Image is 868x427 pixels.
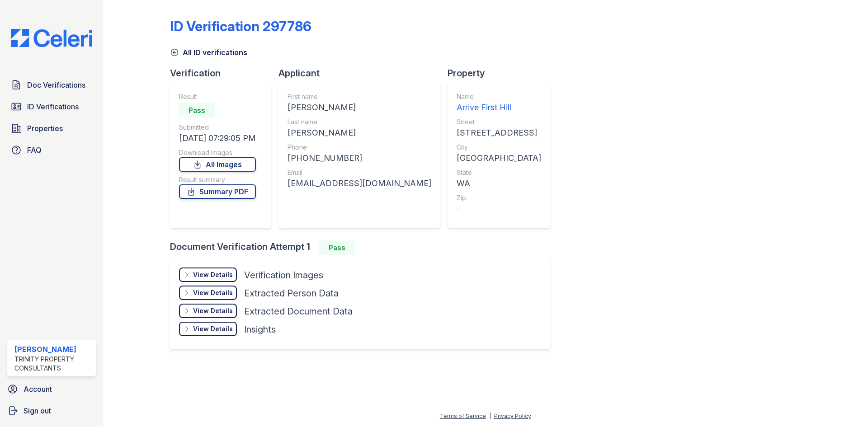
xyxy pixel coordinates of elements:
[193,306,233,315] div: View Details
[4,380,99,398] a: Account
[457,193,541,202] div: Zip
[27,123,63,134] span: Properties
[14,355,92,373] div: Trinity Property Consultants
[457,152,541,164] div: [GEOGRAPHIC_DATA]
[179,123,256,132] div: Submitted
[288,152,431,164] div: [PHONE_NUMBER]
[24,405,51,416] span: Sign out
[7,119,96,137] a: Properties
[457,117,541,127] div: Street
[27,80,85,90] span: Doc Verifications
[278,67,448,80] div: Applicant
[319,240,355,255] div: Pass
[179,184,256,199] a: Summary PDF
[457,101,541,114] div: Arrive First Hill
[457,127,541,139] div: [STREET_ADDRESS]
[179,132,256,145] div: [DATE] 07:29:05 PM
[288,143,431,152] div: Phone
[288,168,431,177] div: Email
[448,67,557,80] div: Property
[288,101,431,114] div: [PERSON_NAME]
[14,344,92,355] div: [PERSON_NAME]
[179,175,256,184] div: Result summary
[24,384,52,394] span: Account
[457,143,541,152] div: City
[170,67,278,80] div: Verification
[170,18,311,34] div: ID Verification 297786
[244,269,323,282] div: Verification Images
[489,413,491,419] div: |
[288,117,431,127] div: Last name
[27,145,42,155] span: FAQ
[7,76,96,94] a: Doc Verifications
[4,402,99,420] a: Sign out
[457,177,541,190] div: WA
[7,98,96,116] a: ID Verifications
[494,413,531,419] a: Privacy Policy
[244,323,276,336] div: Insights
[170,47,247,58] a: All ID verifications
[440,413,486,419] a: Terms of Service
[244,305,353,318] div: Extracted Document Data
[179,103,215,117] div: Pass
[179,148,256,157] div: Download Images
[288,177,431,190] div: [EMAIL_ADDRESS][DOMAIN_NAME]
[457,92,541,101] div: Name
[288,92,431,101] div: First name
[457,202,541,215] div: -
[193,288,233,297] div: View Details
[170,240,557,255] div: Document Verification Attempt 1
[7,141,96,159] a: FAQ
[179,157,256,172] a: All Images
[193,270,233,279] div: View Details
[288,127,431,139] div: [PERSON_NAME]
[193,324,233,333] div: View Details
[457,92,541,114] a: Name Arrive First Hill
[4,29,99,47] img: CE_Logo_Blue-a8612792a0a2168367f1c8372b55b34899dd931a85d93a1a3d3e32e68fde9ad4.png
[457,168,541,177] div: State
[179,92,256,101] div: Result
[244,287,339,300] div: Extracted Person Data
[27,101,79,112] span: ID Verifications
